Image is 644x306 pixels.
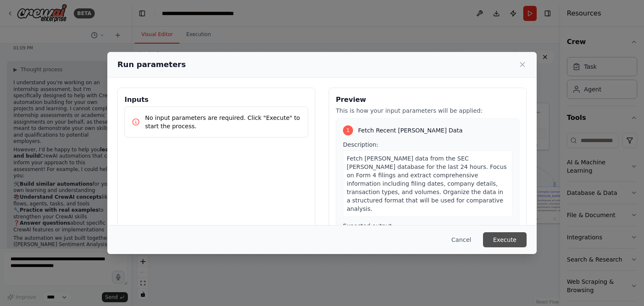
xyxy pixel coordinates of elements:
[343,141,378,148] span: Description:
[343,223,394,229] span: Expected output:
[117,59,186,70] h2: Run parameters
[336,106,519,115] p: This is how your input parameters will be applied:
[358,126,462,135] span: Fetch Recent [PERSON_NAME] Data
[483,232,527,247] button: Execute
[343,125,353,135] div: 1
[125,95,308,105] h3: Inputs
[347,155,506,212] span: Fetch [PERSON_NAME] data from the SEC [PERSON_NAME] database for the last 24 hours. Focus on Form...
[336,95,519,105] h3: Preview
[145,114,301,130] p: No input parameters are required. Click "Execute" to start the process.
[445,232,478,247] button: Cancel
